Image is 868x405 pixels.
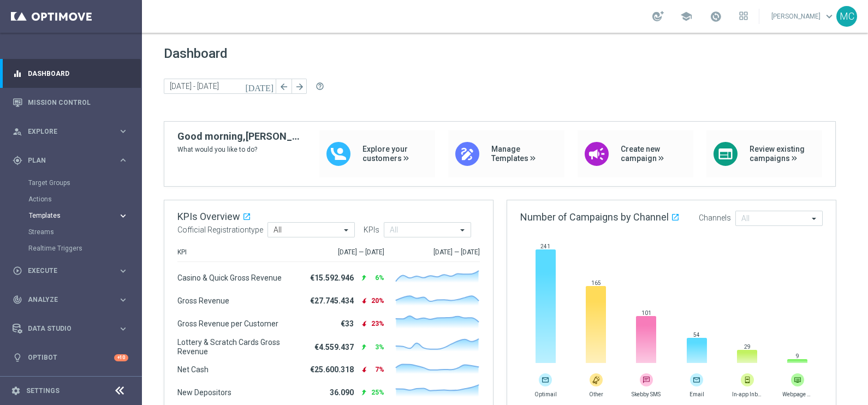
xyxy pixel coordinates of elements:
div: Templates [29,212,118,219]
button: person_search Explore keyboard_arrow_right [12,127,129,136]
div: Plan [13,156,118,165]
button: play_circle_outline Execute keyboard_arrow_right [12,266,129,275]
div: Dashboard [13,59,128,88]
div: Optibot [13,343,128,372]
i: lightbulb [13,353,22,362]
span: Templates [29,212,107,219]
a: Streams [28,228,114,236]
span: Explore [28,128,118,135]
a: Dashboard [28,59,128,88]
div: Mission Control [13,88,128,117]
button: Data Studio keyboard_arrow_right [12,324,129,333]
button: Templates keyboard_arrow_right [28,211,129,220]
i: play_circle_outline [13,266,22,276]
span: Execute [28,267,118,274]
div: Execute [13,266,118,276]
a: Optibot [28,343,114,372]
a: Actions [28,195,114,204]
i: gps_fixed [13,156,22,165]
i: keyboard_arrow_right [118,211,128,221]
i: keyboard_arrow_right [118,126,128,136]
span: Plan [28,157,118,164]
a: [PERSON_NAME]keyboard_arrow_down [770,8,836,25]
button: track_changes Analyze keyboard_arrow_right [12,295,129,304]
div: Actions [28,191,141,207]
i: track_changes [13,295,22,305]
span: keyboard_arrow_down [823,10,835,22]
i: equalizer [13,69,22,79]
i: keyboard_arrow_right [118,155,128,165]
span: Data Studio [28,325,118,332]
div: Analyze [13,295,118,305]
button: lightbulb Optibot +10 [12,353,129,362]
i: keyboard_arrow_right [118,324,128,334]
a: Mission Control [28,88,128,117]
i: keyboard_arrow_right [118,266,128,276]
div: Data Studio [13,324,118,333]
button: Mission Control [12,98,129,107]
button: equalizer Dashboard [12,69,129,78]
div: Explore [13,127,118,136]
div: Target Groups [28,175,141,191]
a: Target Groups [28,178,114,187]
span: school [680,10,692,22]
span: Analyze [28,296,118,303]
a: Realtime Triggers [28,244,114,253]
button: gps_fixed Plan keyboard_arrow_right [12,156,129,165]
div: Templates [28,207,141,224]
div: MC [836,6,857,27]
i: keyboard_arrow_right [118,295,128,305]
a: Settings [26,388,60,394]
div: Streams [28,224,141,240]
i: person_search [13,127,22,136]
div: Realtime Triggers [28,240,141,257]
div: +10 [114,354,128,361]
i: settings [11,386,21,396]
